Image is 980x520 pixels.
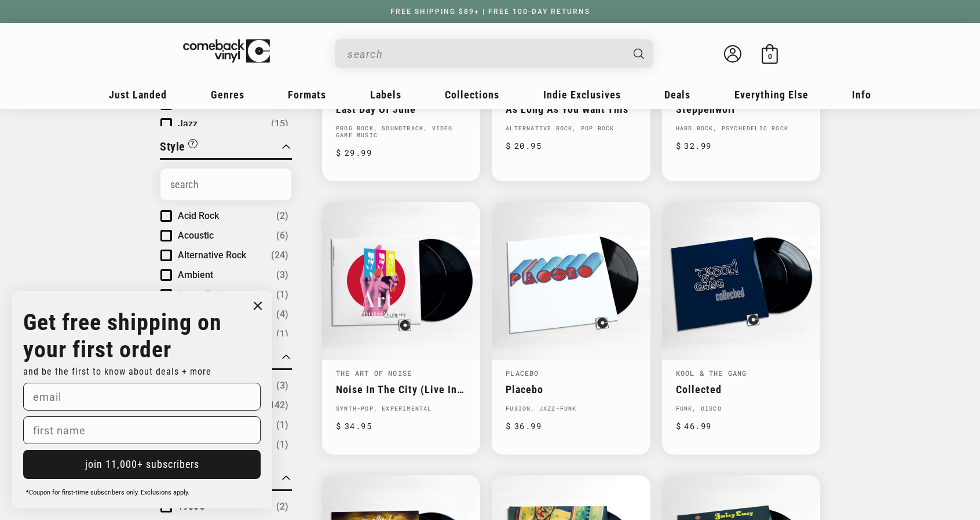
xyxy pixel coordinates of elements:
[23,383,261,411] input: email
[178,269,213,280] span: Ambient
[23,450,261,479] button: join 11,000+ subscribers
[178,210,219,221] span: Acid Rock
[664,89,690,101] span: Deals
[506,368,539,378] a: Placebo
[23,366,211,377] span: and be the first to know about deals + more
[109,89,167,101] span: Just Landed
[676,368,747,378] a: Kool & The Gang
[676,383,806,396] a: Collected
[276,209,288,223] span: Number of products: (2)
[276,229,288,243] span: Number of products: (6)
[336,368,412,378] a: The Art Of Noise
[211,89,244,101] span: Genres
[852,89,871,101] span: Info
[506,103,636,115] a: As Long As You Want This
[336,383,466,396] a: Noise In The City (Live In [GEOGRAPHIC_DATA], 1986)
[23,309,222,363] strong: Get free shipping on your first order
[734,89,809,101] span: Everything Else
[379,8,602,16] a: FREE SHIPPING $89+ | FREE 100-DAY RETURNS
[676,103,806,115] a: Steppenwolf
[276,268,288,282] span: Number of products: (3)
[335,39,653,68] div: Search
[160,169,291,200] input: Search Options
[348,42,622,66] input: When autocomplete results are available use up and down arrows to review and enter to select
[178,118,198,129] span: Jazz
[249,297,266,314] button: Close dialog
[271,248,288,262] span: Number of products: (24)
[288,89,326,101] span: Formats
[336,103,466,115] a: Last Day Of June
[178,230,214,241] span: Acoustic
[506,383,636,396] a: Placebo
[26,489,189,496] span: *Coupon for first-time subscribers only. Exclusions apply.
[370,89,401,101] span: Labels
[271,117,288,131] span: Number of products: (15)
[624,39,655,68] button: Search
[445,89,499,101] span: Collections
[768,52,772,61] span: 0
[23,416,261,444] input: first name
[160,140,185,153] span: Style
[543,89,621,101] span: Indie Exclusives
[178,250,246,261] span: Alternative Rock
[160,138,198,158] button: Filter by Style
